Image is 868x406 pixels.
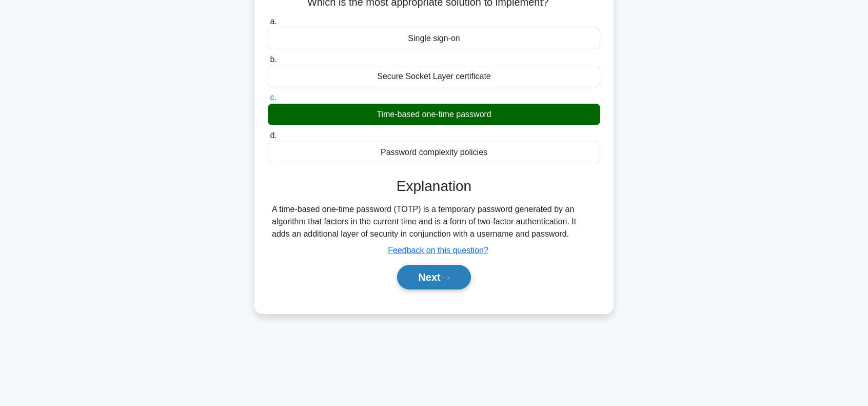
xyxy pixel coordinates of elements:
[268,28,600,49] div: Single sign-on
[268,104,600,125] div: Time-based one-time password
[274,178,594,195] h3: Explanation
[270,55,277,64] span: b.
[270,17,277,26] span: a.
[270,131,277,140] span: d.
[388,246,488,255] a: Feedback on this question?
[272,203,596,240] div: A time-based one-time password (TOTP) is a temporary password generated by an algorithm that fact...
[268,66,600,87] div: Secure Socket Layer certificate
[397,265,470,289] button: Next
[268,142,600,163] div: Password complexity policies
[270,93,276,102] span: c.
